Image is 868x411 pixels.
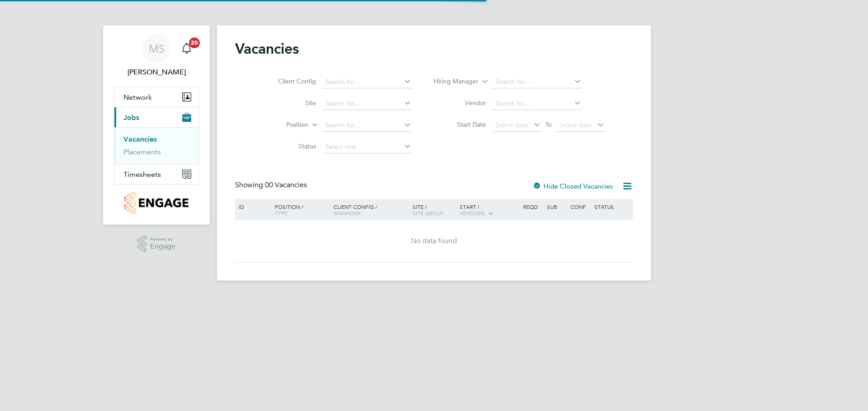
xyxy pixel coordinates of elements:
[114,67,199,78] span: Mark Steadman
[592,199,632,214] div: Status
[495,121,528,129] span: Select date
[264,99,316,107] label: Site
[434,120,486,129] label: Start Date
[235,40,299,58] h2: Vacancies
[137,236,176,253] a: Powered byEngage
[149,43,165,55] span: MS
[542,119,554,130] span: To
[103,25,210,225] nav: Main navigation
[124,192,188,214] img: countryside-properties-logo-retina.png
[123,170,161,179] span: Timesheets
[545,199,568,214] div: Sub
[322,97,411,110] input: Search for...
[331,199,410,221] div: Client Config /
[114,34,199,78] a: MS[PERSON_NAME]
[458,199,521,222] div: Start /
[426,77,478,86] label: Hiring Manager
[123,93,152,102] span: Network
[265,180,307,189] span: 00 Vacancies
[114,164,198,184] button: Timesheets
[275,209,288,217] span: Type
[322,76,411,88] input: Search for...
[150,236,175,243] span: Powered by
[256,120,308,129] label: Position
[235,180,309,190] div: Showing
[264,142,316,150] label: Status
[264,77,316,85] label: Client Config
[492,97,581,110] input: Search for...
[123,113,139,122] span: Jobs
[123,135,157,143] a: Vacancies
[114,127,198,164] div: Jobs
[413,209,443,217] span: Site Group
[114,192,199,214] a: Go to home page
[460,209,485,217] span: Vendors
[114,87,198,107] button: Network
[150,243,175,250] span: Engage
[410,199,458,221] div: Site /
[492,76,581,88] input: Search for...
[189,37,200,48] span: 20
[322,119,411,132] input: Search for...
[334,209,360,217] span: Manager
[568,199,592,214] div: Conf
[434,99,486,107] label: Vendor
[123,148,161,156] a: Placements
[236,199,268,214] div: ID
[521,199,544,214] div: Reqd
[114,107,198,127] button: Jobs
[559,121,592,129] span: Select date
[236,236,632,246] div: No data found
[178,34,196,63] a: 20
[322,141,411,153] input: Select one
[268,199,331,221] div: Position /
[533,182,613,190] label: Hide Closed Vacancies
